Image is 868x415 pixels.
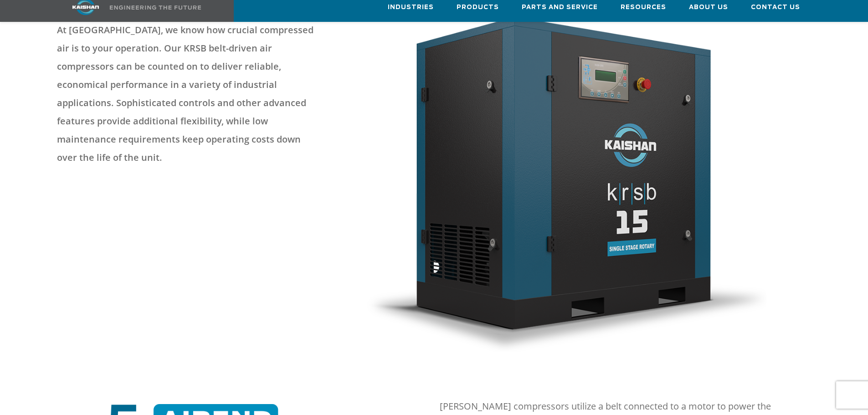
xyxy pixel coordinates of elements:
img: krsb15 [363,12,767,352]
span: Contact Us [751,2,800,13]
img: Engineering the future [110,5,201,10]
span: Resources [621,2,666,13]
span: Products [457,2,499,13]
p: At [GEOGRAPHIC_DATA], we know how crucial compressed air is to your operation. Our KRSB belt-driv... [57,21,321,167]
span: Industries [388,2,434,13]
span: Parts and Service [522,2,598,13]
span: About Us [689,2,728,13]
